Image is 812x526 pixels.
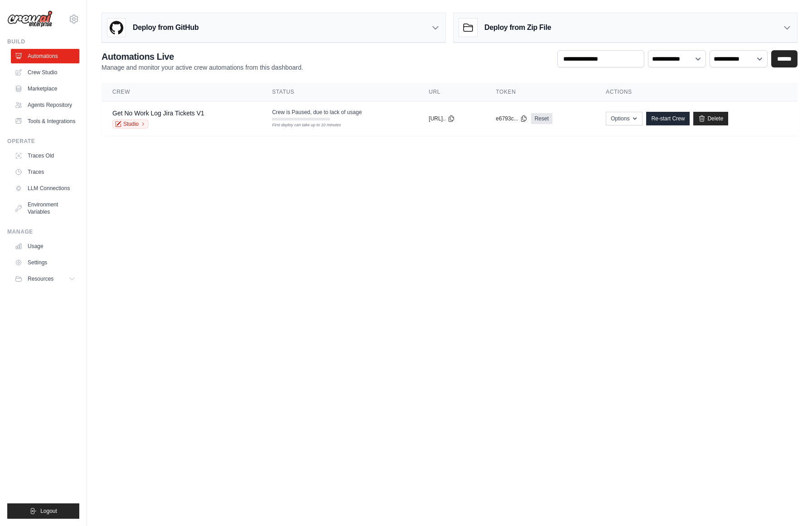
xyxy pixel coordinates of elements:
[531,113,552,124] a: Reset
[7,38,79,45] div: Build
[11,148,79,163] a: Traces Old
[11,272,79,286] button: Resources
[101,83,261,101] th: Crew
[767,483,812,526] iframe: Chat Widget
[7,138,79,145] div: Operate
[11,98,79,112] a: Agents Repository
[606,112,643,125] button: Options
[11,181,79,196] a: LLM Connections
[418,83,485,101] th: URL
[133,22,198,33] h3: Deploy from GitHub
[595,83,797,101] th: Actions
[11,255,79,270] a: Settings
[11,197,79,219] a: Environment Variables
[261,83,418,101] th: Status
[101,50,303,63] h2: Automations Live
[28,275,53,282] span: Resources
[272,122,330,129] div: First deploy can take up to 10 minutes
[112,110,204,117] a: Get No Work Log Jira Tickets V1
[646,112,690,125] a: Re-start Crew
[11,114,79,129] a: Tools & Integrations
[112,120,149,129] a: Studio
[101,63,303,72] p: Manage and monitor your active crew automations from this dashboard.
[7,503,79,519] button: Logout
[11,49,79,63] a: Automations
[107,19,126,37] img: GitHub Logo
[11,239,79,253] a: Usage
[485,83,595,101] th: Token
[11,165,79,179] a: Traces
[11,81,79,96] a: Marketplace
[272,109,362,116] span: Crew is Paused, due to lack of usage
[484,22,551,33] h3: Deploy from Zip File
[496,115,527,122] button: e6793c...
[7,228,79,235] div: Manage
[693,112,728,125] a: Delete
[7,10,53,28] img: Logo
[40,507,57,515] span: Logout
[11,65,79,80] a: Crew Studio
